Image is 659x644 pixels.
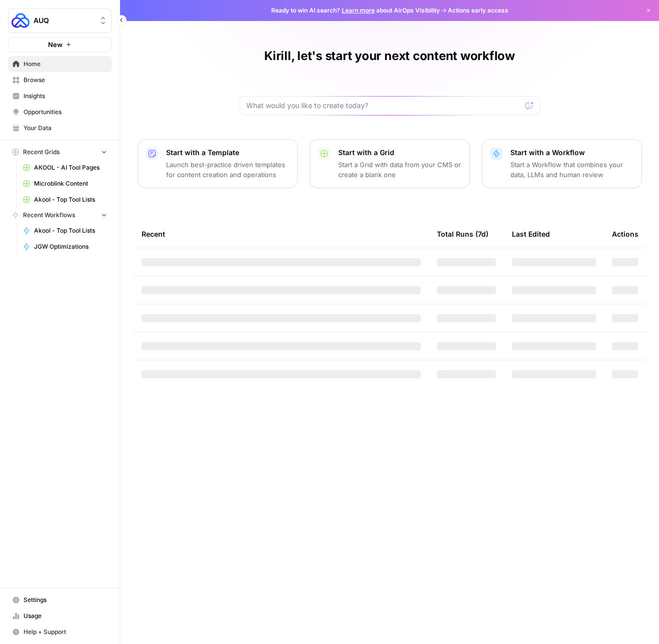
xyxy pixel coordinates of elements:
div: Last Edited [512,220,550,248]
span: Actions early access [448,6,508,15]
a: Insights [8,88,112,104]
a: Akool - Top Tool Lists [19,192,112,208]
a: Learn more [342,7,375,14]
input: What would you like to create today? [246,101,521,111]
span: Browse [24,76,107,85]
button: New [8,37,112,52]
a: Akool - Top Tool Lists [19,223,112,239]
button: Start with a TemplateLaunch best-practice driven templates for content creation and operations [138,139,298,188]
a: Usage [8,608,112,624]
a: Your Data [8,120,112,136]
a: Home [8,56,112,72]
span: Akool - Top Tool Lists [34,226,107,235]
a: Settings [8,592,112,608]
div: Total Runs (7d) [437,220,488,248]
button: Workspace: AUQ [8,8,112,33]
span: New [48,40,63,50]
a: Opportunities [8,104,112,120]
img: AUQ Logo [12,12,30,30]
p: Start with a Grid [338,148,461,158]
span: Help + Support [24,627,107,636]
span: JGW Optimizations [34,242,107,251]
h1: Kirill, let's start your next content workflow [264,48,515,64]
button: Help + Support [8,624,112,640]
span: Recent Workflows [23,211,75,220]
span: Recent Grids [23,148,60,157]
p: Start with a Workflow [510,148,633,158]
span: Akool - Top Tool Lists [34,195,107,204]
button: Recent Workflows [8,208,112,223]
p: Start a Workflow that combines your data, LLMs and human review [510,160,633,180]
span: Microblink Content [34,179,107,188]
p: Start a Grid with data from your CMS or create a blank one [338,160,461,180]
span: AKOOL - AI Tool Pages [34,163,107,172]
p: Start with a Template [166,148,289,158]
button: Start with a GridStart a Grid with data from your CMS or create a blank one [310,139,470,188]
div: Recent [142,220,421,248]
span: Home [24,60,107,69]
div: Actions [612,220,638,248]
button: Start with a WorkflowStart a Workflow that combines your data, LLMs and human review [482,139,642,188]
span: Settings [24,595,107,604]
span: Insights [24,92,107,101]
p: Launch best-practice driven templates for content creation and operations [166,160,289,180]
button: Recent Grids [8,145,112,160]
span: AUQ [34,16,94,26]
a: Browse [8,72,112,88]
a: JGW Optimizations [19,239,112,255]
span: Your Data [24,124,107,133]
span: Opportunities [24,108,107,117]
a: Microblink Content [19,176,112,192]
span: Usage [24,611,107,620]
a: AKOOL - AI Tool Pages [19,160,112,176]
span: Ready to win AI search? about AirOps Visibility [271,6,440,15]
